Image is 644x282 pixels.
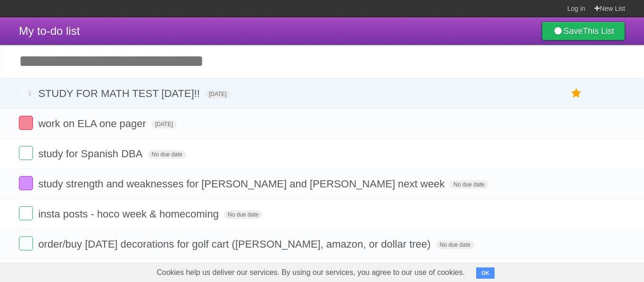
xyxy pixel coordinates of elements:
span: work on ELA one pager [38,118,149,129]
label: Done [19,176,33,190]
button: OK [476,267,495,279]
span: No due date [450,180,488,189]
label: Done [19,236,33,250]
span: No due date [224,210,262,219]
span: No due date [148,150,186,159]
span: study strength and weaknesses for [PERSON_NAME] and [PERSON_NAME] next week [38,178,447,190]
label: Star task [568,86,586,101]
label: Done [19,116,33,130]
span: My to-do list [19,24,80,37]
a: SaveThis List [542,22,625,40]
label: Done [19,146,33,160]
label: Done [19,206,33,220]
span: Cookies help us deliver our services. By using our services, you agree to our use of cookies. [147,263,474,282]
span: [DATE] [151,120,177,129]
span: [DATE] [205,90,231,98]
span: No due date [436,241,474,249]
label: Done [19,86,33,100]
span: insta posts - hoco week & homecoming [38,208,221,220]
span: STUDY FOR MATH TEST [DATE]!! [38,88,202,99]
b: This List [583,26,614,36]
span: order/buy [DATE] decorations for golf cart ([PERSON_NAME], amazon, or dollar tree) [38,238,433,250]
span: study for Spanish DBA [38,148,145,160]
